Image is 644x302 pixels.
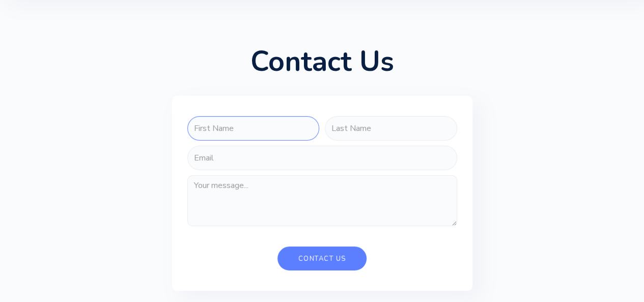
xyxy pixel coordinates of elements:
[325,116,457,141] input: Last Name
[187,116,457,270] form: FORM-CONTACT-US
[187,116,320,141] input: First Name
[277,246,367,270] input: Contact Us
[187,146,457,170] input: Email
[250,47,394,75] h1: Contact Us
